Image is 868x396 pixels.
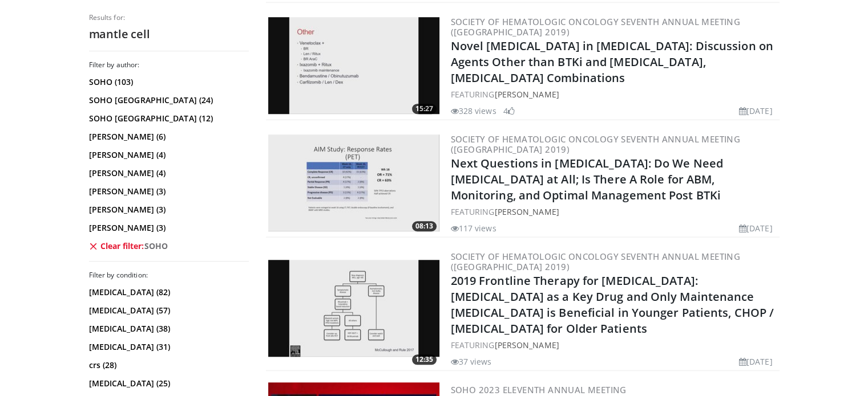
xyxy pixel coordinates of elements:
li: 328 views [451,105,496,117]
a: [PERSON_NAME] (3) [89,186,246,197]
a: Society of Hematologic Oncology Seventh Annual Meeting ([GEOGRAPHIC_DATA] 2019) [451,16,741,38]
a: Society of Hematologic Oncology Seventh Annual Meeting ([GEOGRAPHIC_DATA] 2019) [451,133,741,155]
a: [PERSON_NAME] (4) [89,149,246,161]
a: [MEDICAL_DATA] (25) [89,378,246,389]
a: Clear filter:SOHO [89,240,246,252]
a: Society of Hematologic Oncology Seventh Annual Meeting ([GEOGRAPHIC_DATA] 2019) [451,251,741,272]
img: 3d079384-86b0-4429-b750-76bb9ae33716.300x170_q85_crop-smart_upscale.jpg [268,134,439,231]
a: [PERSON_NAME] [494,340,559,350]
a: 2019 Frontline Therapy for [MEDICAL_DATA]: [MEDICAL_DATA] as a Key Drug and Only Maintenance [MED... [451,273,774,336]
li: 4 [503,105,515,117]
div: FEATURING [451,339,777,351]
a: SOHO (103) [89,76,246,88]
li: [DATE] [739,356,773,368]
li: 117 views [451,222,496,234]
a: 15:27 [268,17,439,114]
a: [PERSON_NAME] (4) [89,168,246,179]
a: Next Questions in [MEDICAL_DATA]: Do We Need [MEDICAL_DATA] at All; Is There A Role for ABM, Moni... [451,156,723,203]
a: [MEDICAL_DATA] (57) [89,305,246,316]
div: FEATURING [451,206,777,218]
a: 08:13 [268,134,439,231]
li: 37 views [451,356,492,368]
a: crs (28) [89,360,246,371]
a: [PERSON_NAME] [494,206,559,217]
a: 12:35 [268,260,439,357]
h2: mantle cell [89,27,249,42]
a: [PERSON_NAME] (3) [89,222,246,234]
img: ac8fefbe-f579-466c-8095-009f01d3ae8a.300x170_q85_crop-smart_upscale.jpg [268,17,439,114]
li: [DATE] [739,222,773,234]
h3: Filter by condition: [89,271,249,280]
span: 08:13 [412,221,437,231]
li: [DATE] [739,105,773,117]
a: SOHO 2023 Eleventh Annual Meeting [451,384,627,395]
span: 12:35 [412,354,437,365]
a: Novel [MEDICAL_DATA] in [MEDICAL_DATA]: Discussion on Agents Other than BTKi and [MEDICAL_DATA], ... [451,38,773,85]
a: [MEDICAL_DATA] (82) [89,287,246,298]
p: Results for: [89,13,249,22]
a: [PERSON_NAME] [494,89,559,100]
a: [PERSON_NAME] (3) [89,204,246,215]
a: SOHO [GEOGRAPHIC_DATA] (12) [89,113,246,124]
a: SOHO [GEOGRAPHIC_DATA] (24) [89,95,246,106]
img: fbb57b1d-c024-45d2-ae8e-bec0bbc1cb77.300x170_q85_crop-smart_upscale.jpg [268,260,439,357]
span: 15:27 [412,104,437,114]
a: [MEDICAL_DATA] (38) [89,323,246,334]
span: SOHO [144,240,168,252]
a: [PERSON_NAME] (6) [89,131,246,142]
a: [MEDICAL_DATA] (31) [89,341,246,353]
div: FEATURING [451,88,777,100]
h3: Filter by author: [89,60,249,70]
